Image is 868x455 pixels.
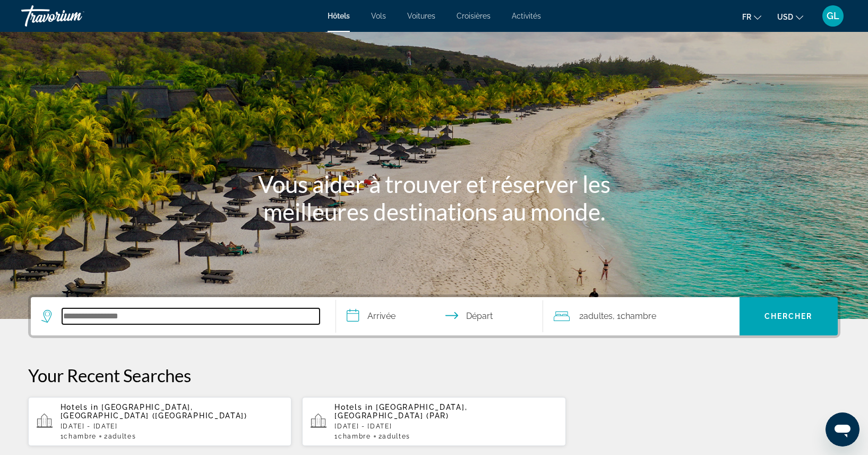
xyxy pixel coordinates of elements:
span: Chambre [621,311,656,321]
span: GL [827,11,839,21]
span: Hotels in [61,403,99,411]
button: Hotels in [GEOGRAPHIC_DATA], [GEOGRAPHIC_DATA] ([GEOGRAPHIC_DATA])[DATE] - [DATE]1Chambre2Adultes [28,397,292,446]
p: [DATE] - [DATE] [334,423,557,430]
span: 2 [104,433,136,440]
h1: Vous aider à trouver et réserver les meilleures destinations au monde. [235,170,633,225]
p: [DATE] - [DATE] [61,423,283,430]
a: Vols [371,12,386,20]
button: Travelers: 2 adults, 0 children [543,297,740,335]
a: Hôtels [328,12,350,20]
button: User Menu [819,5,847,27]
span: USD [777,13,793,21]
span: Chercher [764,312,813,321]
button: Select check in and out date [336,297,543,335]
button: Change language [742,9,761,24]
span: 1 [61,433,97,440]
a: Voitures [407,12,435,20]
span: Chambre [338,433,371,440]
span: Hotels in [334,403,373,411]
span: Adultes [382,433,410,440]
a: Croisières [457,12,491,20]
span: Chambre [64,433,97,440]
input: Search hotel destination [62,308,320,324]
span: , 1 [613,309,656,324]
button: Search [740,297,838,335]
span: [GEOGRAPHIC_DATA], [GEOGRAPHIC_DATA] ([GEOGRAPHIC_DATA]) [61,403,247,420]
a: Activités [512,12,541,20]
span: Adultes [108,433,136,440]
span: fr [742,13,751,21]
p: Your Recent Searches [28,365,840,386]
iframe: Bouton de lancement de la fenêtre de messagerie [826,412,860,446]
span: Adultes [583,311,613,321]
span: [GEOGRAPHIC_DATA], [GEOGRAPHIC_DATA] (PAR) [334,403,467,420]
div: Search widget [31,297,838,335]
button: Change currency [777,9,803,24]
span: 2 [379,433,410,440]
span: 2 [579,309,613,324]
span: 1 [334,433,371,440]
button: Hotels in [GEOGRAPHIC_DATA], [GEOGRAPHIC_DATA] (PAR)[DATE] - [DATE]1Chambre2Adultes [302,397,566,446]
a: Travorium [21,2,127,30]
